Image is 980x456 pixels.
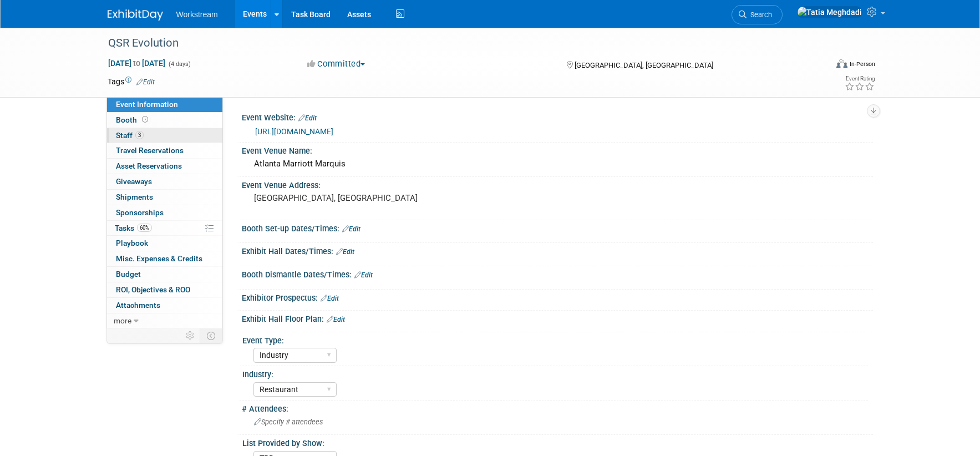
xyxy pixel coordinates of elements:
[107,159,222,174] a: Asset Reservations
[107,205,222,220] a: Sponsorships
[849,60,875,68] div: In-Person
[107,251,222,266] a: Misc. Expenses & Credits
[107,221,222,236] a: Tasks60%
[298,114,317,122] a: Edit
[836,59,847,68] img: Format-Inperson.png
[732,5,783,24] a: Search
[116,285,190,294] span: ROI, Objectives & ROO
[107,113,222,128] a: Booth
[200,328,222,343] td: Toggle Event Tabs
[116,100,178,109] span: Event Information
[116,161,182,170] span: Asset Reservations
[108,9,163,21] img: ExhibitDay
[242,266,873,281] div: Booth Dismantle Dates/Times:
[116,131,144,140] span: Staff
[167,60,191,68] span: (4 days)
[116,239,148,247] span: Playbook
[242,435,868,449] div: List Provided by Show:
[107,267,222,282] a: Budget
[108,58,166,68] span: [DATE] [DATE]
[176,10,218,19] span: Workstream
[242,220,873,235] div: Booth Set-up Dates/Times:
[242,143,873,156] div: Event Venue Name:
[115,224,152,232] span: Tasks
[116,301,160,310] span: Attachments
[107,128,222,143] a: Staff3
[303,58,369,70] button: Committed
[135,131,144,139] span: 3
[116,115,150,124] span: Booth
[242,290,873,304] div: Exhibitor Prospectus:
[242,243,873,257] div: Exhibit Hall Dates/Times:
[797,6,862,18] img: Tatia Meghdadi
[107,174,222,189] a: Giveaways
[242,332,868,346] div: Event Type:
[242,311,873,325] div: Exhibit Hall Floor Plan:
[327,316,345,323] a: Edit
[140,115,150,124] span: Booth not reserved yet
[137,224,152,232] span: 60%
[116,146,184,155] span: Travel Reservations
[575,61,713,69] span: [GEOGRAPHIC_DATA], [GEOGRAPHIC_DATA]
[116,270,141,278] span: Budget
[108,76,155,87] td: Tags
[116,192,153,201] span: Shipments
[131,59,142,68] span: to
[242,177,873,191] div: Event Venue Address:
[255,127,333,136] a: [URL][DOMAIN_NAME]
[242,109,873,124] div: Event Website:
[242,366,868,380] div: Industry:
[107,190,222,205] a: Shipments
[116,208,164,217] span: Sponsorships
[104,33,810,53] div: QSR Evolution
[321,295,339,302] a: Edit
[107,97,222,112] a: Event Information
[107,282,222,297] a: ROI, Objectives & ROO
[107,313,222,328] a: more
[107,143,222,158] a: Travel Reservations
[254,418,323,426] span: Specify # attendees
[114,316,131,325] span: more
[342,225,360,233] a: Edit
[136,78,155,86] a: Edit
[250,155,865,173] div: Atlanta Marriott Marquis
[354,271,373,279] a: Edit
[845,76,875,82] div: Event Rating
[116,254,202,263] span: Misc. Expenses & Credits
[116,177,152,186] span: Giveaways
[107,298,222,313] a: Attachments
[747,11,772,19] span: Search
[761,58,876,74] div: Event Format
[254,193,492,203] pre: [GEOGRAPHIC_DATA], [GEOGRAPHIC_DATA]
[181,328,200,343] td: Personalize Event Tab Strip
[107,236,222,251] a: Playbook
[336,248,354,256] a: Edit
[242,401,873,414] div: # Attendees:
